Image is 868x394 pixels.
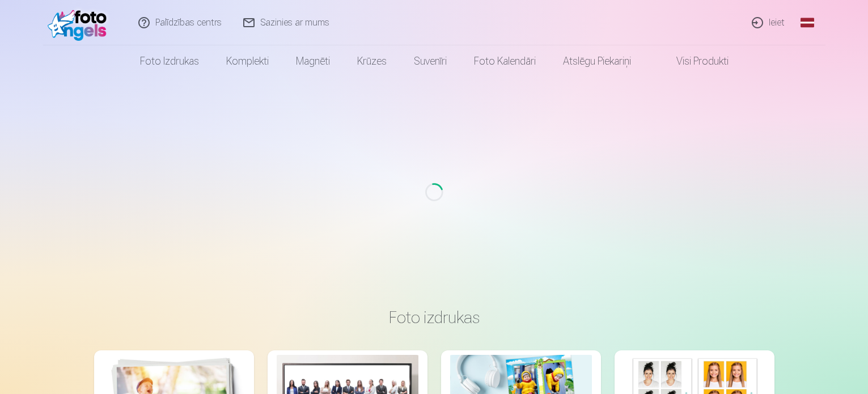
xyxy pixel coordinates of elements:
a: Visi produkti [645,45,742,77]
a: Atslēgu piekariņi [549,45,645,77]
a: Komplekti [213,45,282,77]
a: Suvenīri [400,45,460,77]
a: Foto kalendāri [460,45,549,77]
h3: Foto izdrukas [103,307,765,328]
a: Krūzes [344,45,400,77]
a: Foto izdrukas [126,45,213,77]
a: Magnēti [282,45,344,77]
img: /fa1 [48,5,113,41]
